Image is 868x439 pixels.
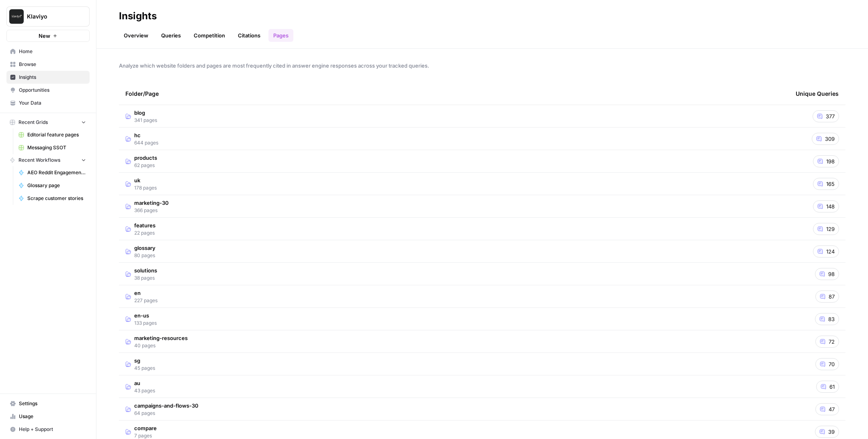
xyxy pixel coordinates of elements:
div: Insights [119,10,157,23]
a: Competition [189,29,230,42]
img: Klaviyo Logo [9,9,24,24]
span: 61 [829,383,835,391]
div: Folder/Page [125,82,783,105]
span: Klaviyo [27,12,76,21]
span: Glossary page [27,182,86,189]
span: marketing-30 [134,199,169,207]
button: Help + Support [6,423,90,436]
span: 178 pages [134,184,157,192]
span: Recent Workflows [18,157,60,164]
span: 366 pages [134,207,169,214]
span: Home [19,48,86,55]
span: 45 pages [134,365,155,372]
span: blog [134,109,157,117]
span: au [134,379,155,387]
button: Workspace: Klaviyo [6,6,90,27]
span: 165 [826,180,835,188]
a: Browse [6,58,90,71]
span: Analyze which website folders and pages are most frequently cited in answer engine responses acro... [119,62,845,70]
span: Help + Support [19,426,86,433]
span: glossary [134,244,156,252]
a: Settings [6,397,90,410]
span: en [134,289,158,297]
span: en-us [134,311,157,319]
a: Scrape customer stories [15,192,90,205]
a: Insights [6,71,90,84]
div: Unique Queries [796,82,839,105]
span: 39 [828,428,835,436]
span: 43 pages [134,387,155,394]
a: Pages [268,29,293,42]
span: compare [134,424,157,432]
span: 38 pages [134,274,157,282]
span: Editorial feature pages [27,131,86,138]
span: 83 [828,315,835,323]
span: Usage [19,413,86,420]
a: Citations [233,29,265,42]
span: campaigns-and-flows-30 [134,402,199,410]
a: Overview [119,29,153,42]
span: uk [134,176,157,184]
span: 133 pages [134,319,157,327]
span: Your Data [19,99,86,107]
span: Settings [19,400,86,407]
a: Usage [6,410,90,423]
span: 377 [826,112,835,120]
span: 148 [826,202,835,210]
a: Glossary page [15,179,90,192]
button: Recent Grids [6,116,90,128]
a: Opportunities [6,84,90,97]
span: 40 pages [134,342,188,349]
span: 80 pages [134,252,156,259]
a: AEO Reddit Engagement - Fork [15,166,90,179]
span: 87 [829,293,835,301]
span: features [134,221,156,229]
span: 227 pages [134,297,158,304]
a: Home [6,45,90,58]
span: 22 pages [134,229,156,237]
a: Editorial feature pages [15,128,90,141]
span: Opportunities [19,87,86,94]
span: marketing-resources [134,334,188,342]
span: 198 [826,157,835,165]
span: 98 [828,270,835,278]
span: Recent Grids [18,119,48,126]
span: 70 [829,360,835,368]
span: 341 pages [134,117,157,124]
a: Messaging SSOT [15,141,90,154]
span: 644 pages [134,139,158,146]
span: Browse [19,61,86,68]
span: 124 [826,247,835,256]
span: hc [134,131,158,139]
button: New [6,30,90,42]
span: 62 pages [134,162,157,169]
span: New [39,32,50,40]
span: Messaging SSOT [27,144,86,151]
span: Scrape customer stories [27,195,86,202]
span: AEO Reddit Engagement - Fork [27,169,86,176]
span: solutions [134,266,157,274]
a: Your Data [6,97,90,109]
span: Insights [19,74,86,81]
span: 72 [829,338,835,346]
span: 64 pages [134,410,199,417]
span: sg [134,357,155,365]
span: 309 [825,135,835,143]
a: Queries [156,29,186,42]
span: products [134,154,157,162]
span: 129 [826,225,835,233]
span: 47 [829,405,835,413]
button: Recent Workflows [6,154,90,166]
